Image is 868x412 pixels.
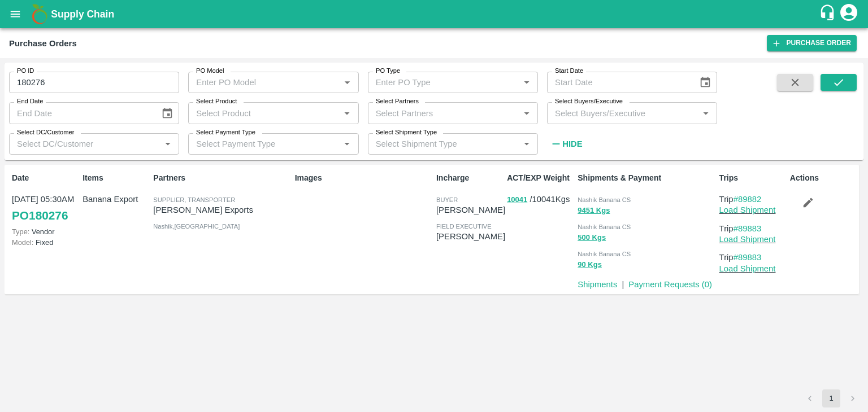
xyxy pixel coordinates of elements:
[578,196,631,203] span: Nashik Banana CS
[547,134,585,154] button: Hide
[719,264,776,273] a: Load Shipment
[547,72,690,93] input: Start Date
[83,193,149,205] p: Banana Export
[17,128,74,137] label: Select DC/Customer
[436,204,505,216] p: [PERSON_NAME]
[157,103,178,124] button: Choose date
[839,2,859,26] div: account of current user
[153,223,240,230] span: Nashik , [GEOGRAPHIC_DATA]
[12,237,78,248] p: Fixed
[822,389,840,407] button: page 1
[799,389,863,407] nav: pagination navigation
[555,97,623,106] label: Select Buyers/Executive
[550,106,695,120] input: Select Buyers/Executive
[160,137,175,151] button: Open
[340,75,354,90] button: Open
[83,172,149,184] p: Items
[734,195,762,204] a: #89882
[371,106,516,120] input: Select Partners
[695,72,716,93] button: Choose date
[9,72,179,93] input: Enter PO ID
[376,97,419,106] label: Select Partners
[628,280,712,289] a: Payment Requests (0)
[519,106,534,121] button: Open
[340,137,354,151] button: Open
[436,230,505,243] p: [PERSON_NAME]
[617,274,624,291] div: |
[578,251,631,257] span: Nashik Banana CS
[28,3,51,25] img: logo
[192,106,336,120] input: Select Product
[12,226,78,237] p: Vendor
[555,67,583,76] label: Start Date
[340,106,354,121] button: Open
[12,193,78,205] p: [DATE] 05:30AM
[507,193,573,206] p: / 10041 Kgs
[578,280,617,289] a: Shipments
[578,231,606,244] button: 500 Kgs
[9,102,152,124] input: End Date
[153,172,290,184] p: Partners
[51,8,114,20] b: Supply Chain
[767,35,857,51] a: Purchase Order
[519,75,534,90] button: Open
[734,253,762,262] a: #89883
[719,251,785,264] p: Trip
[12,238,33,247] span: Model:
[51,6,819,22] a: Supply Chain
[734,224,762,233] a: #89883
[507,172,573,184] p: ACT/EXP Weight
[519,137,534,151] button: Open
[719,172,785,184] p: Trips
[719,222,785,235] p: Trip
[376,67,400,76] label: PO Type
[436,172,502,184] p: Incharge
[371,137,501,151] input: Select Shipment Type
[196,67,224,76] label: PO Model
[376,128,437,137] label: Select Shipment Type
[578,172,714,184] p: Shipments & Payment
[819,4,839,24] div: customer-support
[2,1,28,27] button: open drawer
[17,97,43,106] label: End Date
[371,75,501,90] input: Enter PO Type
[578,258,602,271] button: 90 Kgs
[719,205,776,214] a: Load Shipment
[719,235,776,244] a: Load Shipment
[17,67,34,76] label: PO ID
[790,172,856,184] p: Actions
[436,196,458,203] span: buyer
[698,106,713,121] button: Open
[507,194,527,207] button: 10041
[12,137,157,151] input: Select DC/Customer
[192,75,322,90] input: Enter PO Model
[196,97,237,106] label: Select Product
[153,196,235,203] span: Supplier, Transporter
[562,139,582,148] strong: Hide
[12,172,78,184] p: Date
[9,36,77,51] div: Purchase Orders
[153,204,290,216] p: [PERSON_NAME] Exports
[192,137,322,151] input: Select Payment Type
[578,204,610,217] button: 9451 Kgs
[196,128,255,137] label: Select Payment Type
[12,205,68,226] a: PO180276
[719,193,785,205] p: Trip
[578,223,631,230] span: Nashik Banana CS
[436,223,492,230] span: field executive
[12,227,29,236] span: Type:
[295,172,432,184] p: Images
